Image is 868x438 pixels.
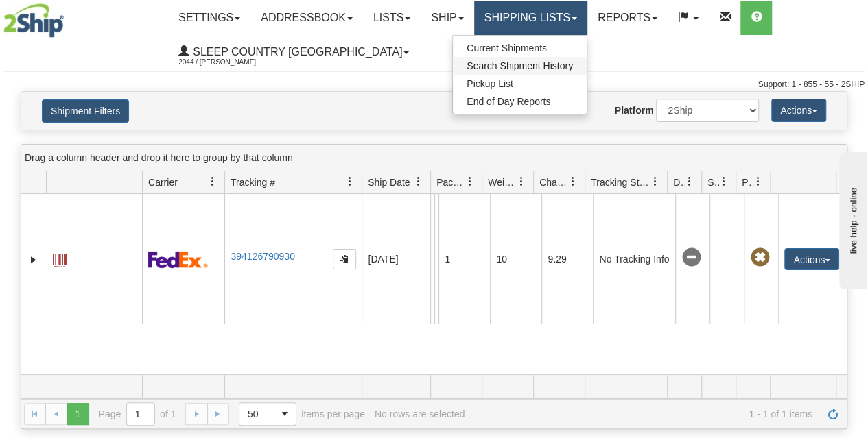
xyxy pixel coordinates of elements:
[274,403,296,425] span: select
[707,175,719,189] span: Shipment Issues
[467,78,513,89] span: Pickup List
[593,194,675,324] td: No Tracking Info
[27,253,40,267] a: Expand
[338,170,362,193] a: Tracking # filter column settings
[99,402,176,426] span: Page of 1
[168,1,250,35] a: Settings
[67,403,89,425] span: Page 1
[467,42,547,53] span: Current Shipments
[231,251,294,262] a: 394126790930
[822,403,844,425] a: Refresh
[407,170,430,193] a: Ship Date filter column settings
[231,175,275,189] span: Tracking #
[747,170,770,193] a: Pickup Status filter column settings
[644,170,667,193] a: Tracking Status filter column settings
[248,407,266,421] span: 50
[742,175,753,189] span: Pickup Status
[53,247,67,269] a: Label
[127,403,154,425] input: Page 1
[673,175,685,189] span: Delivery Status
[836,149,867,289] iframe: chat widget
[421,1,473,35] a: Ship
[148,251,208,268] img: 2 - FedEx
[541,194,593,324] td: 9.29
[436,175,465,189] span: Packages
[434,194,438,324] td: [PERSON_NAME] [PERSON_NAME] CA ON WOODBRIDGE L4L 6S2
[771,99,826,122] button: Actions
[178,56,281,69] span: 2044 / [PERSON_NAME]
[453,75,587,93] a: Pickup List
[474,1,587,35] a: Shipping lists
[3,79,865,90] div: Support: 1 - 855 - 55 - 2SHIP
[750,248,769,267] span: Pickup Not Assigned
[362,194,430,324] td: [DATE]
[458,170,482,193] a: Packages filter column settings
[10,12,127,22] div: live help - online
[430,194,434,324] td: JASZ Shipping department [GEOGRAPHIC_DATA] ON Mississauga L4V 1S4
[453,39,587,57] a: Current Shipments
[784,248,839,270] button: Actions
[3,3,64,38] img: logo2044.jpg
[453,93,587,110] a: End of Day Reports
[333,249,356,269] button: Copy to clipboard
[615,104,654,117] label: Platform
[368,175,410,189] span: Ship Date
[239,402,365,426] span: items per page
[561,170,585,193] a: Charge filter column settings
[201,170,224,193] a: Carrier filter column settings
[678,170,701,193] a: Delivery Status filter column settings
[453,57,587,75] a: Search Shipment History
[539,175,568,189] span: Charge
[42,99,129,123] button: Shipment Filters
[250,1,363,35] a: Addressbook
[510,170,533,193] a: Weight filter column settings
[148,175,178,189] span: Carrier
[21,145,847,171] div: grid grouping header
[587,1,668,35] a: Reports
[591,175,650,189] span: Tracking Status
[467,96,550,107] span: End of Day Reports
[438,194,490,324] td: 1
[239,402,296,426] span: Page sizes drop down
[488,175,517,189] span: Weight
[363,1,421,35] a: Lists
[474,409,812,419] span: 1 - 1 of 1 items
[189,46,402,58] span: Sleep Country [GEOGRAPHIC_DATA]
[168,35,419,69] a: Sleep Country [GEOGRAPHIC_DATA] 2044 / [PERSON_NAME]
[681,248,701,267] span: No Tracking Info
[467,60,573,71] span: Search Shipment History
[490,194,541,324] td: 10
[375,409,465,419] div: No rows are selected
[712,170,736,193] a: Shipment Issues filter column settings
